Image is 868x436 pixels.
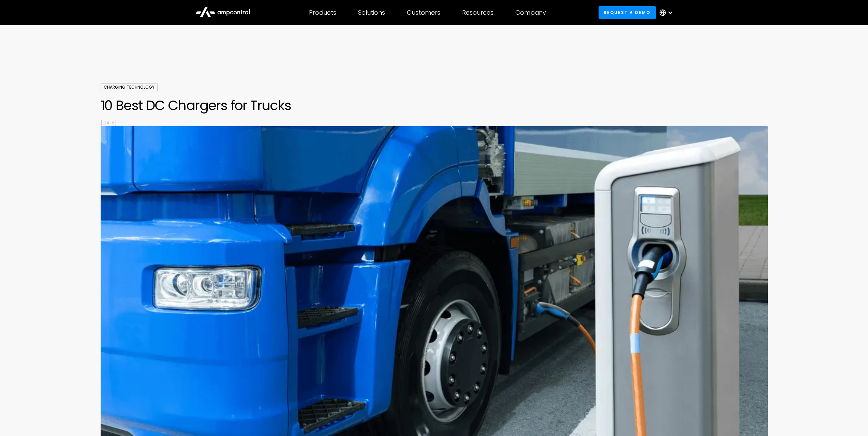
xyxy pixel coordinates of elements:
[309,9,336,16] div: Products
[515,9,546,16] div: Company
[407,9,440,16] div: Customers
[599,6,656,19] a: Request a demo
[101,119,768,126] p: [DATE]
[358,9,385,16] div: Solutions
[101,97,768,114] h1: 10 Best DC Chargers for Trucks
[462,9,494,16] div: Resources
[101,83,158,91] div: Charging Technology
